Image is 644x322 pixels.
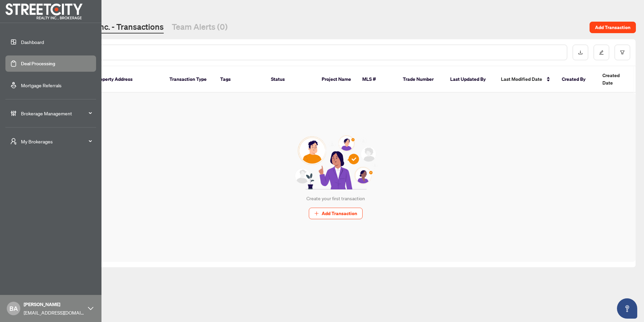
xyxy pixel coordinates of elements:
button: Add Transaction [590,22,636,33]
span: Created Date [602,72,631,87]
th: Last Updated By [445,66,496,93]
th: Trade Number [397,66,445,93]
button: Open asap [617,298,637,319]
span: [PERSON_NAME] [24,301,85,308]
a: Team Alerts (0) [172,21,228,33]
span: Add Transaction [595,22,630,33]
th: Property Address [90,66,164,93]
span: plus [314,211,319,216]
button: filter [615,45,630,60]
img: Null State Icon [292,135,379,189]
span: Brokerage Management [21,110,91,117]
th: Status [266,66,316,93]
th: Transaction Type [164,66,215,93]
th: Created By [556,66,597,93]
span: edit [599,50,604,55]
a: Deal Processing [21,61,55,67]
button: download [573,45,588,60]
span: Last Modified Date [501,75,542,83]
span: [EMAIL_ADDRESS][DOMAIN_NAME] [24,309,85,316]
button: Add Transaction [309,208,363,219]
span: filter [620,50,625,55]
th: MLS # [357,66,397,93]
span: Add Transaction [322,208,357,219]
span: user-switch [10,138,17,145]
th: Tags [215,66,266,93]
a: Mortgage Referrals [21,82,62,88]
button: edit [594,45,609,60]
span: BA [9,304,18,313]
img: logo [5,3,83,20]
span: My Brokerages [21,138,91,145]
span: download [578,50,583,55]
div: Create your first transaction [306,195,365,202]
a: Dashboard [21,39,44,45]
th: Project Name [316,66,357,93]
th: Last Modified Date [496,66,556,93]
